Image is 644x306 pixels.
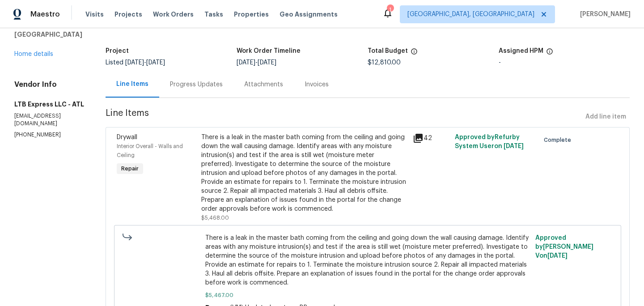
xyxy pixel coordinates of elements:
[14,30,84,39] h5: [GEOGRAPHIC_DATA]
[106,109,582,125] span: Line Items
[237,48,301,54] h5: Work Order Timeline
[544,136,575,144] span: Complete
[153,10,194,19] span: Work Orders
[499,48,543,54] h5: Assigned HPM
[117,144,183,158] span: Interior Overall - Walls and Ceiling
[237,59,255,66] span: [DATE]
[30,10,60,19] span: Maestro
[14,100,84,109] h5: LTB Express LLC - ATL
[114,10,142,19] span: Projects
[244,80,283,89] div: Attachments
[546,48,553,59] span: The hpm assigned to this work order.
[117,134,137,140] span: Drywall
[205,234,530,287] span: There is a leak in the master bath coming from the ceiling and going down the wall causing damage...
[14,51,53,57] a: Home details
[118,164,142,173] span: Repair
[146,59,165,66] span: [DATE]
[170,80,223,89] div: Progress Updates
[205,291,530,300] span: $5,467.00
[201,215,229,221] span: $5,468.00
[411,48,418,59] span: The total cost of line items that have been proposed by Opendoor. This sum includes line items th...
[368,48,408,54] h5: Total Budget
[504,143,524,149] span: [DATE]
[368,59,401,66] span: $12,810.00
[14,131,84,139] p: [PHONE_NUMBER]
[14,80,84,89] h4: Vendor Info
[535,235,593,259] span: Approved by [PERSON_NAME] V on
[455,134,524,149] span: Approved by Refurby System User on
[407,10,534,19] span: [GEOGRAPHIC_DATA], [GEOGRAPHIC_DATA]
[125,59,165,66] span: -
[258,59,276,66] span: [DATE]
[116,80,148,89] div: Line Items
[237,59,276,66] span: -
[85,10,104,19] span: Visits
[547,253,568,259] span: [DATE]
[280,10,338,19] span: Geo Assignments
[387,5,393,14] div: 1
[106,48,129,54] h5: Project
[204,11,223,17] span: Tasks
[576,10,631,19] span: [PERSON_NAME]
[201,133,407,213] div: There is a leak in the master bath coming from the ceiling and going down the wall causing damage...
[125,59,144,66] span: [DATE]
[305,80,329,89] div: Invoices
[499,59,630,66] div: -
[234,10,269,19] span: Properties
[14,112,84,127] p: [EMAIL_ADDRESS][DOMAIN_NAME]
[413,133,449,144] div: 42
[106,59,165,66] span: Listed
